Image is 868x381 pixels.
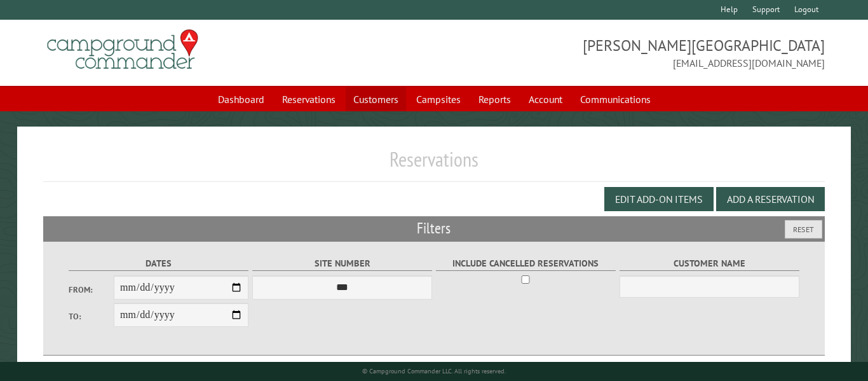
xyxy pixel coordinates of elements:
[69,256,248,271] label: Dates
[69,284,114,296] label: From:
[69,310,114,322] label: To:
[346,87,406,111] a: Customers
[434,35,825,71] span: [PERSON_NAME][GEOGRAPHIC_DATA] [EMAIL_ADDRESS][DOMAIN_NAME]
[43,25,202,74] img: Campground Commander
[252,256,432,271] label: Site Number
[43,216,824,240] h2: Filters
[620,256,799,271] label: Customer Name
[436,256,616,271] label: Include Cancelled Reservations
[604,187,714,211] button: Edit Add-on Items
[275,87,343,111] a: Reservations
[362,367,506,375] small: © Campground Commander LLC. All rights reserved.
[409,87,468,111] a: Campsites
[210,87,272,111] a: Dashboard
[716,187,825,211] button: Add a Reservation
[43,147,824,182] h1: Reservations
[785,220,822,239] button: Reset
[471,87,519,111] a: Reports
[573,87,658,111] a: Communications
[521,87,570,111] a: Account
